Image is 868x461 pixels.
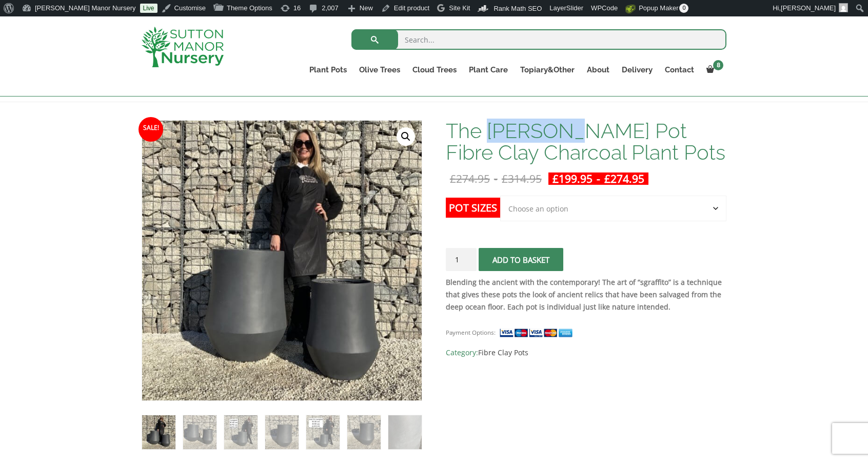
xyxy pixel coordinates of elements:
[450,171,456,186] span: £
[446,277,722,312] strong: Blending the ancient with the contemporary! The art of “sgraffito” is a technique that gives thes...
[494,5,542,12] span: Rank Math SEO
[553,171,593,186] bdi: 199.95
[446,198,500,218] label: Pot Sizes
[142,27,224,67] img: logo
[446,120,726,163] h1: The [PERSON_NAME] Pot Fibre Clay Charcoal Plant Pots
[499,328,576,338] img: payment supported
[781,4,836,12] span: [PERSON_NAME]
[604,171,610,186] span: £
[679,4,688,13] span: 0
[397,127,415,146] a: View full-screen image gallery
[450,171,490,186] bdi: 274.95
[140,4,157,13] a: Live
[713,60,723,70] span: 8
[353,63,406,77] a: Olive Trees
[446,172,546,185] del: -
[514,63,581,77] a: Topiary&Other
[446,248,477,271] input: Product quantity
[700,63,726,77] a: 8
[351,29,726,50] input: Search...
[446,347,726,359] span: Category:
[479,248,563,271] button: Add to basket
[548,172,648,185] ins: -
[553,171,559,186] span: £
[406,63,463,77] a: Cloud Trees
[183,415,216,449] img: The Bien Hoa Pot Fibre Clay Charcoal Plant Pots - Image 2
[446,329,496,336] small: Payment Options:
[388,415,422,449] img: The Bien Hoa Pot Fibre Clay Charcoal Plant Pots - Image 7
[581,63,616,77] a: About
[224,415,258,449] img: The Bien Hoa Pot Fibre Clay Charcoal Plant Pots - Image 3
[139,117,163,142] span: Sale!
[616,63,659,77] a: Delivery
[604,171,644,186] bdi: 274.95
[502,171,508,186] span: £
[478,348,528,357] a: Fibre Clay Pots
[449,4,470,12] span: Site Kit
[502,171,542,186] bdi: 314.95
[463,63,514,77] a: Plant Care
[303,63,353,77] a: Plant Pots
[306,415,340,449] img: The Bien Hoa Pot Fibre Clay Charcoal Plant Pots - Image 5
[659,63,700,77] a: Contact
[265,415,299,449] img: The Bien Hoa Pot Fibre Clay Charcoal Plant Pots - Image 4
[347,415,381,449] img: The Bien Hoa Pot Fibre Clay Charcoal Plant Pots - Image 6
[142,415,175,449] img: The Bien Hoa Pot Fibre Clay Charcoal Plant Pots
